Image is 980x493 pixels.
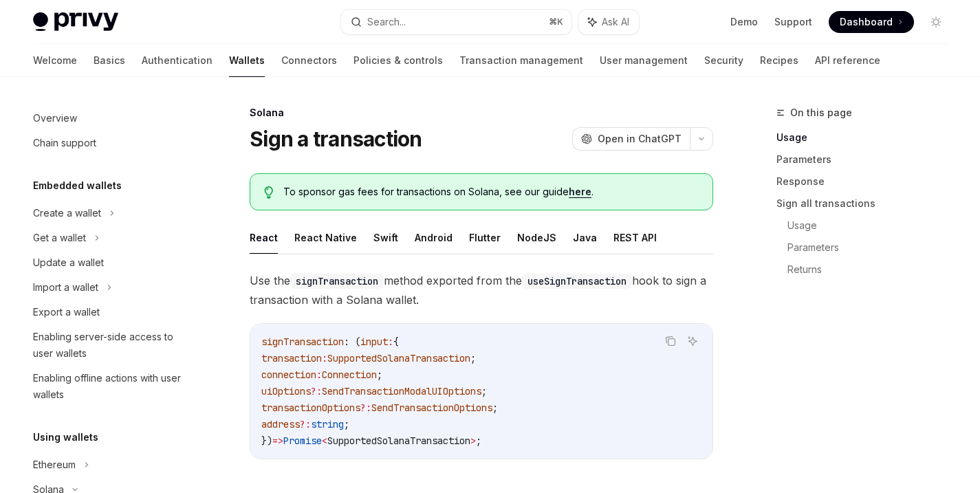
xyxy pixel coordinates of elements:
span: address [261,418,300,430]
div: Search... [367,14,406,30]
span: > [470,435,476,447]
span: : [388,336,393,348]
a: Returns [787,259,958,281]
a: Sign all transactions [776,193,958,215]
img: light logo [33,12,118,32]
span: SupportedSolanaTransaction [327,435,470,447]
div: Enabling offline actions with user wallets [33,370,190,403]
span: connection [261,369,316,381]
span: ; [377,369,382,381]
span: uiOptions [261,385,311,397]
a: Security [704,44,743,77]
a: Chain support [22,131,198,155]
div: Import a wallet [33,279,98,296]
a: Parameters [787,237,958,259]
a: Demo [730,15,758,29]
span: ; [476,435,481,447]
button: Copy the contents from the code block [662,332,679,350]
h5: Embedded wallets [33,177,122,194]
button: Ask AI [578,10,639,34]
span: : ( [344,336,360,348]
div: Update a wallet [33,254,104,271]
span: ; [470,352,476,364]
a: Response [776,171,958,193]
span: Ask AI [602,15,629,29]
button: React [250,221,278,254]
button: REST API [613,221,657,254]
span: Connection [322,369,377,381]
div: Chain support [33,135,96,151]
span: ?: [360,402,371,414]
a: User management [600,44,688,77]
a: Wallets [229,44,265,77]
button: Toggle dark mode [925,11,947,33]
span: ⌘ K [549,17,563,28]
span: ; [492,402,498,414]
a: Welcome [33,44,77,77]
a: Update a wallet [22,250,198,275]
span: : [316,369,322,381]
a: Policies & controls [353,44,443,77]
div: Overview [33,110,77,127]
a: Enabling server-side access to user wallets [22,325,198,366]
a: Support [774,15,812,29]
span: Dashboard [840,15,893,29]
a: Basics [94,44,125,77]
button: React Native [294,221,357,254]
span: SupportedSolanaTransaction [327,352,470,364]
button: NodeJS [517,221,556,254]
code: signTransaction [290,274,384,289]
button: Ask AI [684,332,701,350]
span: : [322,352,327,364]
span: ?: [300,418,311,430]
button: Flutter [469,221,501,254]
span: }) [261,435,272,447]
span: input [360,336,388,348]
a: API reference [815,44,880,77]
a: Overview [22,106,198,131]
button: Open in ChatGPT [572,127,690,151]
span: ; [344,418,349,430]
span: SendTransactionOptions [371,402,492,414]
div: Ethereum [33,457,76,473]
a: Usage [776,127,958,149]
a: Transaction management [459,44,583,77]
code: useSignTransaction [522,274,632,289]
div: Get a wallet [33,230,86,246]
div: Enabling server-side access to user wallets [33,329,190,362]
span: Promise [283,435,322,447]
svg: Tip [264,186,274,199]
span: < [322,435,327,447]
a: Export a wallet [22,300,198,325]
button: Swift [373,221,398,254]
a: here [569,186,591,198]
a: Usage [787,215,958,237]
span: transactionOptions [261,402,360,414]
span: => [272,435,283,447]
span: ?: [311,385,322,397]
span: transaction [261,352,322,364]
a: Parameters [776,149,958,171]
span: signTransaction [261,336,344,348]
button: Java [573,221,597,254]
a: Recipes [760,44,798,77]
button: Search...⌘K [341,10,571,34]
button: Android [415,221,453,254]
h1: Sign a transaction [250,127,422,151]
span: To sponsor gas fees for transactions on Solana, see our guide . [283,185,699,199]
h5: Using wallets [33,429,98,446]
span: { [393,336,399,348]
a: Dashboard [829,11,914,33]
div: Create a wallet [33,205,101,221]
a: Authentication [142,44,213,77]
span: Use the method exported from the hook to sign a transaction with a Solana wallet. [250,271,713,309]
span: On this page [790,105,852,121]
span: Open in ChatGPT [598,132,682,146]
span: string [311,418,344,430]
a: Connectors [281,44,337,77]
span: ; [481,385,487,397]
span: SendTransactionModalUIOptions [322,385,481,397]
div: Export a wallet [33,304,100,320]
a: Enabling offline actions with user wallets [22,366,198,407]
div: Solana [250,106,713,120]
